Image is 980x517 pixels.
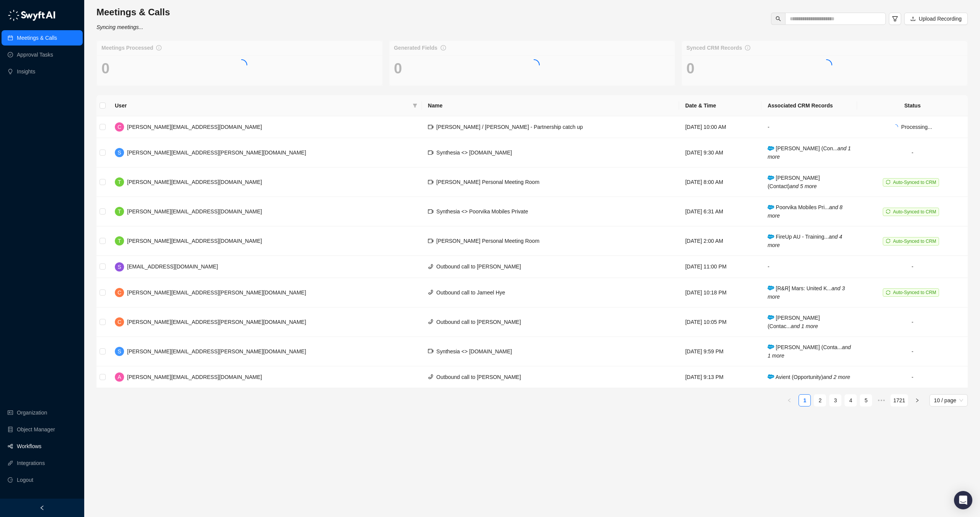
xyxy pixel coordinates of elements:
[17,439,41,454] a: Workflows
[814,395,826,406] a: 2
[875,394,887,406] li: Next 5 Pages
[892,124,899,130] span: loading
[436,374,521,380] span: Outbound call to [PERSON_NAME]
[857,366,968,388] td: -
[422,95,679,116] th: Name
[127,150,306,156] span: [PERSON_NAME][EMAIL_ADDRESS][PERSON_NAME][DOMAIN_NAME]
[118,263,121,271] span: S
[857,256,968,278] td: -
[127,208,262,215] span: [PERSON_NAME][EMAIL_ADDRESS][DOMAIN_NAME]
[875,394,887,406] span: •••
[127,238,262,244] span: [PERSON_NAME][EMAIL_ADDRESS][DOMAIN_NAME]
[679,138,761,167] td: [DATE] 9:30 AM
[929,394,968,406] div: Page Size
[860,394,872,406] li: 5
[17,47,53,62] a: Approval Tasks
[768,234,842,248] span: FireUp AU - Training...
[127,319,306,325] span: [PERSON_NAME][EMAIL_ADDRESS][PERSON_NAME][DOMAIN_NAME]
[768,344,851,359] i: and 1 more
[679,95,761,116] th: Date & Time
[127,263,218,270] span: [EMAIL_ADDRESS][DOMAIN_NAME]
[436,289,505,296] span: Outbound call to Jameel Hye
[118,178,121,186] span: T
[115,101,410,110] span: User
[436,348,512,354] span: Synthesia <> [DOMAIN_NAME]
[118,347,121,356] span: S
[892,16,898,22] span: filter
[234,58,249,73] span: loading
[679,226,761,256] td: [DATE] 2:00 AM
[910,16,916,21] span: upload
[127,289,306,296] span: [PERSON_NAME][EMAIL_ADDRESS][PERSON_NAME][DOMAIN_NAME]
[17,455,45,471] a: Integrations
[526,58,542,73] span: loading
[436,319,521,325] span: Outbound call to [PERSON_NAME]
[118,373,121,381] span: A
[893,290,936,295] span: Auto-Synced to CRM
[17,422,55,437] a: Object Manager
[857,95,968,116] th: Status
[436,238,539,244] span: [PERSON_NAME] Personal Meeting Room
[96,6,170,18] h3: Meetings & Calls
[96,24,143,30] i: Syncing meetings...
[127,348,306,354] span: [PERSON_NAME][EMAIL_ADDRESS][PERSON_NAME][DOMAIN_NAME]
[761,116,857,138] td: -
[428,289,433,295] span: phone
[893,239,936,244] span: Auto-Synced to CRM
[413,103,417,108] span: filter
[768,315,820,329] span: [PERSON_NAME] (Contac...
[915,398,920,403] span: right
[857,138,968,167] td: -
[428,124,433,130] span: video-camera
[127,179,262,185] span: [PERSON_NAME][EMAIL_ADDRESS][DOMAIN_NAME]
[783,394,795,406] li: Previous Page
[934,395,963,406] span: 10 / page
[679,337,761,366] td: [DATE] 9:59 PM
[768,145,851,160] span: [PERSON_NAME] (Con...
[776,16,781,21] span: search
[911,394,923,406] button: right
[787,398,792,403] span: left
[428,150,433,155] span: video-camera
[428,348,433,354] span: video-camera
[436,150,512,156] span: Synthesia <> [DOMAIN_NAME]
[814,394,826,406] li: 2
[679,366,761,388] td: [DATE] 9:13 PM
[118,288,121,297] span: C
[790,183,817,189] i: and 5 more
[857,337,968,366] td: -
[886,209,890,214] span: sync
[893,180,936,185] span: Auto-Synced to CRM
[911,394,923,406] li: Next Page
[118,148,121,157] span: S
[118,237,121,245] span: T
[783,394,795,406] button: left
[127,124,262,130] span: [PERSON_NAME][EMAIL_ADDRESS][DOMAIN_NAME]
[679,307,761,337] td: [DATE] 10:05 PM
[886,239,890,243] span: sync
[118,207,121,216] span: T
[845,395,856,406] a: 4
[768,374,850,380] span: Avient (Opportunity)
[428,179,433,185] span: video-camera
[954,491,972,509] div: Open Intercom Messenger
[17,64,35,79] a: Insights
[891,395,907,406] a: 1721
[819,58,834,73] span: loading
[791,323,818,329] i: and 1 more
[823,374,850,380] i: and 2 more
[17,30,57,46] a: Meetings & Calls
[118,318,121,326] span: C
[768,175,820,189] span: [PERSON_NAME] (Contact)
[919,15,962,23] span: Upload Recording
[17,405,47,420] a: Organization
[857,307,968,337] td: -
[904,13,968,25] button: Upload Recording
[768,204,843,219] i: and 8 more
[39,505,45,510] span: left
[886,180,890,184] span: sync
[679,256,761,278] td: [DATE] 11:00 PM
[8,10,56,21] img: logo-05li4sbe.png
[679,197,761,226] td: [DATE] 6:31 AM
[893,209,936,215] span: Auto-Synced to CRM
